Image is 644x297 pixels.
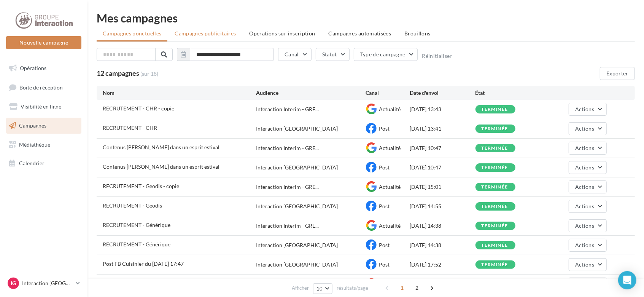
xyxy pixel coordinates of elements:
[404,30,431,37] span: Brouillons
[256,203,338,210] div: Interaction [GEOGRAPHIC_DATA]
[103,260,184,267] span: Post FB Cuisinier du 22-05-2025 17:47
[410,89,475,97] div: Date d'envoi
[379,261,390,268] span: Post
[569,161,607,174] button: Actions
[410,261,475,268] div: [DATE] 17:52
[256,241,338,249] div: Interaction [GEOGRAPHIC_DATA]
[5,118,83,134] a: Campagnes
[5,155,83,171] a: Calendrier
[575,125,594,132] span: Actions
[19,141,50,147] span: Médiathèque
[256,183,319,191] span: Interaction Interim - GRE...
[11,279,16,287] span: IG
[316,286,323,292] span: 10
[482,107,508,112] div: terminée
[379,106,401,112] span: Actualité
[103,163,219,170] span: Contenus Merciii dans un esprit estival
[5,79,83,96] a: Boîte de réception
[103,183,179,189] span: RECRUTEMENT - Geodis - copie
[103,144,219,150] span: Contenus Merciii dans un esprit estival
[569,219,607,232] button: Actions
[569,103,607,116] button: Actions
[19,160,45,166] span: Calendrier
[482,243,508,248] div: terminée
[569,142,607,155] button: Actions
[410,125,475,133] div: [DATE] 13:41
[6,276,81,291] a: IG Interaction [GEOGRAPHIC_DATA]
[6,36,81,49] button: Nouvelle campagne
[140,70,158,78] span: (sur 18)
[103,125,157,131] span: RECRUTEMENT - CHR
[103,105,174,112] span: RECRUTEMENT - CHR - copie
[256,89,366,97] div: Audience
[329,30,391,37] span: Campagnes automatisées
[103,89,256,97] div: Nom
[482,262,508,267] div: terminée
[569,278,607,291] button: Actions
[575,145,594,151] span: Actions
[97,12,635,24] div: Mes campagnes
[575,222,594,229] span: Actions
[256,164,338,171] div: Interaction [GEOGRAPHIC_DATA]
[410,183,475,191] div: [DATE] 15:01
[482,146,508,151] div: terminée
[5,99,83,115] a: Visibilité en ligne
[569,239,607,252] button: Actions
[410,164,475,171] div: [DATE] 10:47
[379,203,390,209] span: Post
[278,48,312,61] button: Canal
[379,222,401,229] span: Actualité
[575,164,594,171] span: Actions
[256,125,338,133] div: Interaction [GEOGRAPHIC_DATA]
[366,89,410,97] div: Canal
[396,282,409,294] span: 1
[569,180,607,193] button: Actions
[103,241,170,247] span: RECRUTEMENT - Générique
[22,279,73,287] p: Interaction [GEOGRAPHIC_DATA]
[379,242,390,248] span: Post
[569,200,607,213] button: Actions
[575,184,594,190] span: Actions
[313,283,332,294] button: 10
[379,184,401,190] span: Actualité
[410,203,475,210] div: [DATE] 14:55
[249,30,315,37] span: Operations sur inscription
[482,126,508,131] div: terminée
[5,60,83,76] a: Opérations
[175,30,236,37] span: Campagnes publicitaires
[21,103,61,110] span: Visibilité en ligne
[103,222,170,228] span: RECRUTEMENT - Générique
[5,137,83,153] a: Médiathèque
[20,65,46,71] span: Opérations
[482,165,508,170] div: terminée
[379,125,390,132] span: Post
[482,224,508,228] div: terminée
[569,122,607,135] button: Actions
[569,258,607,271] button: Actions
[618,271,636,289] div: Open Intercom Messenger
[337,284,368,292] span: résultats/page
[575,261,594,268] span: Actions
[482,185,508,190] div: terminée
[256,222,319,230] span: Interaction Interim - GRE...
[410,144,475,152] div: [DATE] 10:47
[575,106,594,112] span: Actions
[482,204,508,209] div: terminée
[475,89,541,97] div: État
[354,48,418,61] button: Type de campagne
[410,241,475,249] div: [DATE] 14:38
[103,202,162,209] span: RECRUTEMENT - Geodis
[292,284,309,292] span: Afficher
[379,164,390,171] span: Post
[316,48,350,61] button: Statut
[19,84,63,90] span: Boîte de réception
[411,282,423,294] span: 2
[256,261,338,268] div: Interaction [GEOGRAPHIC_DATA]
[410,105,475,113] div: [DATE] 13:43
[422,53,452,59] button: Réinitialiser
[575,203,594,209] span: Actions
[600,67,635,80] button: Exporter
[19,122,46,129] span: Campagnes
[379,145,401,151] span: Actualité
[575,242,594,248] span: Actions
